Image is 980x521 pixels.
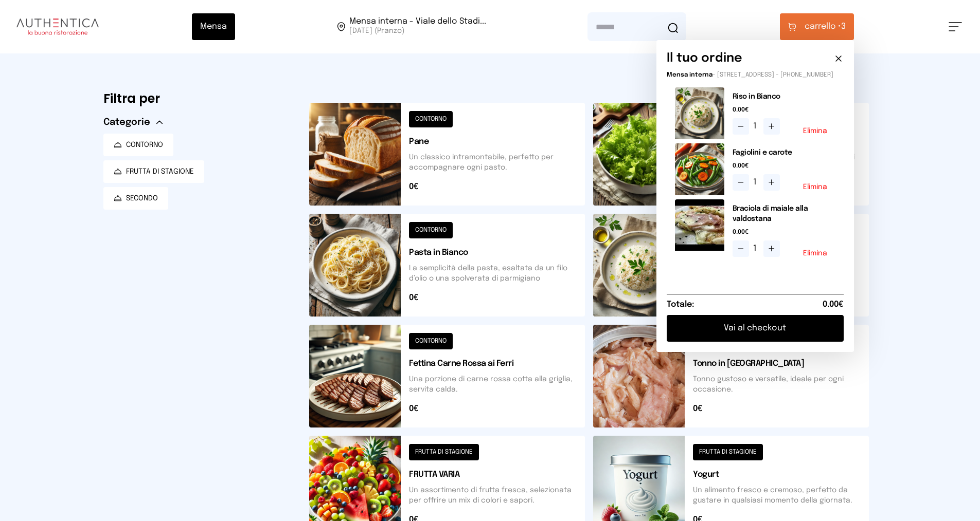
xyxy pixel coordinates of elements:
h2: Fagiolini e carote [733,147,835,158]
h6: Il tuo ordine [667,50,742,67]
span: 3 [805,21,846,33]
span: [DATE] (Pranzo) [349,26,486,36]
img: logo.8f33a47.png [16,18,99,35]
button: Elimina [803,250,827,257]
p: - [STREET_ADDRESS] - [PHONE_NUMBER] [667,71,844,79]
h6: Filtra per [103,90,293,107]
button: Vai al checkout [667,315,844,342]
span: 0.00€ [733,162,835,170]
button: Elimina [803,183,827,191]
span: carrello • [805,21,841,33]
span: 1 [753,176,759,189]
span: FRUTTA DI STAGIONE [126,166,194,177]
span: 1 [753,120,759,133]
h6: Totale: [667,299,694,311]
span: 1 [753,243,759,255]
span: Viale dello Stadio, 77, 05100 Terni TR, Italia [349,17,486,36]
button: CONTORNO [103,134,173,156]
button: Elimina [803,127,827,135]
img: media [675,143,724,195]
button: carrello •3 [780,13,854,40]
button: Mensa [192,13,235,40]
button: Categorie [103,115,163,129]
button: FRUTTA DI STAGIONE [103,160,204,183]
span: Mensa interna [667,72,712,78]
span: 0.00€ [733,106,835,114]
span: SECONDO [126,193,158,203]
span: 0.00€ [733,228,835,236]
span: Categorie [103,115,150,129]
img: media [675,87,724,139]
button: SECONDO [103,187,168,210]
span: 0.00€ [823,299,844,311]
h2: Braciola di maiale alla valdostana [733,203,835,224]
h2: Riso in Bianco [733,91,835,102]
span: CONTORNO [126,140,163,150]
img: media [675,199,724,251]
